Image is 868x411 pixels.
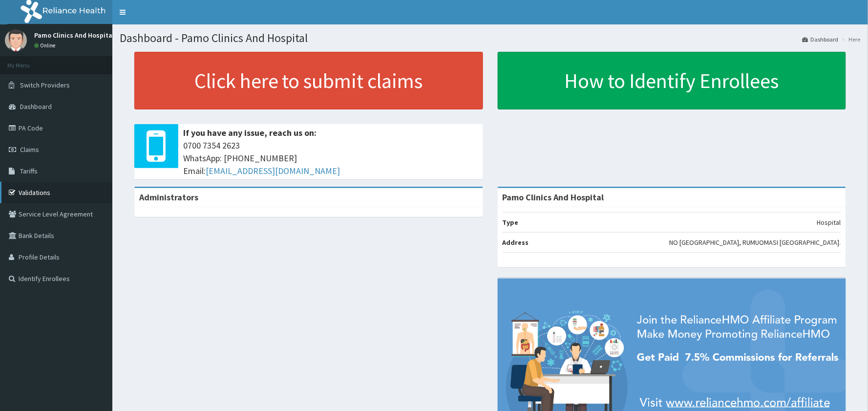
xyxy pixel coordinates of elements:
[20,167,38,175] span: Tariffs
[670,238,841,247] p: NO [GEOGRAPHIC_DATA], RUMUOMASI [GEOGRAPHIC_DATA].
[20,81,70,89] span: Switch Providers
[134,52,483,109] a: Click here to submit claims
[817,217,841,227] p: Hospital
[120,32,861,44] h1: Dashboard - Pamo Clinics And Hospital
[183,127,317,138] b: If you have any issue, reach us on:
[20,145,39,154] span: Claims
[503,238,529,247] b: Address
[503,218,519,227] b: Type
[503,192,604,203] strong: Pamo Clinics And Hospital
[5,29,27,51] img: User Image
[34,42,58,49] a: Online
[206,165,340,176] a: [EMAIL_ADDRESS][DOMAIN_NAME]
[840,35,861,43] li: Here
[139,192,198,203] b: Administrators
[183,139,478,177] span: 0700 7354 2623 WhatsApp: [PHONE_NUMBER] Email:
[34,32,114,39] p: Pamo Clinics And Hospital
[20,102,52,111] span: Dashboard
[803,35,839,43] a: Dashboard
[498,52,847,109] a: How to Identify Enrollees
